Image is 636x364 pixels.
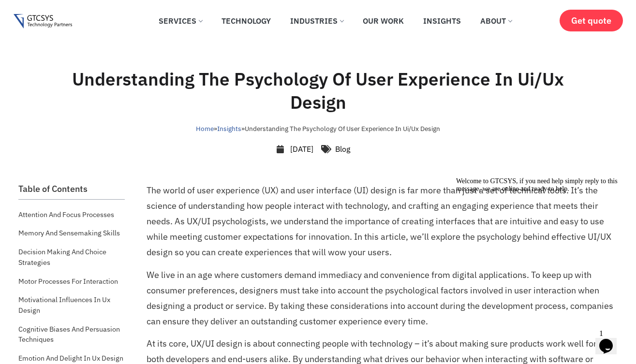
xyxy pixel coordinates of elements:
[147,267,616,329] p: We live in an age where customers demand immediacy and convenience from digital applications. To ...
[214,10,278,31] a: Technology
[18,292,125,318] a: Motivational Influences In Ux Design
[283,10,351,31] a: Industries
[452,174,626,320] iframe: chat widget
[217,124,241,133] a: Insights
[196,124,214,133] a: Home
[44,68,592,114] h1: Understanding The Psychology Of User Experience In Ui/Ux Design
[355,10,411,31] a: Our Work
[151,10,209,31] a: Services
[196,124,440,133] span: » »
[18,244,125,270] a: Decision Making And Choice Strategies
[245,124,440,133] span: Understanding The Psychology Of User Experience In Ui/Ux Design
[560,10,623,31] a: Get quote
[571,15,611,26] span: Get quote
[595,325,626,354] iframe: chat widget
[335,144,350,154] a: Blog
[416,10,468,31] a: Insights
[290,144,313,154] time: [DATE]
[14,14,72,29] img: Gtcsys logo
[4,4,178,19] div: Welcome to GTCSYS, if you need help simply reply to this message, we are online and ready to help.
[18,207,114,222] a: Attention And Focus Processes
[147,183,616,260] p: The world of user experience (UX) and user interface (UI) design is far more than just a set of t...
[18,184,125,194] h2: Table of Contents
[4,4,165,19] span: Welcome to GTCSYS, if you need help simply reply to this message, we are online and ready to help.
[18,274,118,289] a: Motor Processes For Interaction
[18,225,120,241] a: Memory And Sensemaking Skills
[18,321,125,347] a: Cognitive Biases And Persuasion Techniques
[473,10,519,31] a: About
